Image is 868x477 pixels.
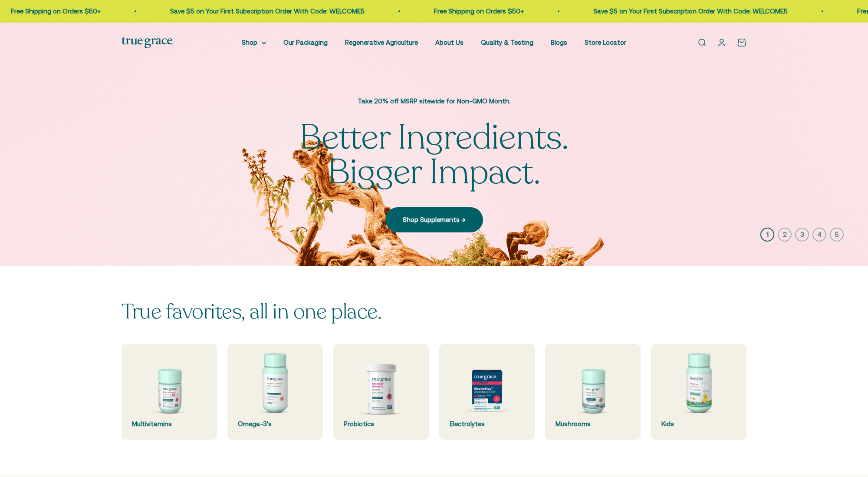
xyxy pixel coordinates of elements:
[585,39,626,46] a: Store Locator
[238,419,312,429] div: Omega-3's
[333,344,429,440] a: Probiotics
[812,228,826,242] button: 4
[830,228,844,242] button: 5
[385,207,483,232] a: Shop Supplements →
[7,7,96,15] a: Free Shipping on Orders $50+
[345,39,418,46] a: Regenerative Agriculture
[439,344,535,440] a: Electrolytes
[344,419,418,429] div: Probiotics
[760,228,774,242] button: 1
[283,39,328,46] a: Our Packaging
[166,6,360,17] p: Save $5 on Your First Subscription Order With Code: WELCOME5
[122,344,217,440] a: Multivitamins
[481,39,533,46] a: Quality & Testing
[435,39,464,46] a: About Us
[795,228,809,242] button: 3
[661,419,736,429] div: Kids
[778,228,792,242] button: 2
[551,39,567,46] a: Blogs
[430,7,519,15] a: Free Shipping on Orders $50+
[242,37,266,48] summary: Shop
[122,298,381,326] split-lines: True favorites, all in one place.
[545,344,641,440] a: Mushrooms
[227,344,323,440] a: Omega-3's
[450,419,524,429] div: Electrolytes
[556,419,630,429] div: Mushrooms
[299,114,569,196] split-lines: Better Ingredients. Bigger Impact.
[132,419,207,429] div: Multivitamins
[651,344,746,440] a: Kids
[291,96,577,106] p: Take 20% off MSRP sitewide for Non-GMO Month.
[589,6,783,17] p: Save $5 on Your First Subscription Order With Code: WELCOME5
